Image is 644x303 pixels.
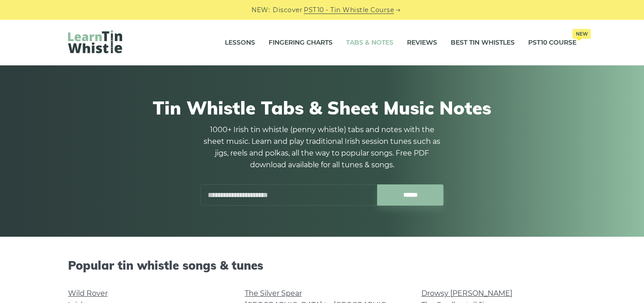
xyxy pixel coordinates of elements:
[68,258,576,272] h2: Popular tin whistle songs & tunes
[201,124,444,171] p: 1000+ Irish tin whistle (penny whistle) tabs and notes with the sheet music. Learn and play tradi...
[528,32,576,54] a: PST10 CourseNew
[68,97,576,119] h1: Tin Whistle Tabs & Sheet Music Notes
[421,289,512,298] a: Drowsy [PERSON_NAME]
[572,29,591,39] span: New
[68,30,122,53] img: LearnTinWhistle.com
[68,289,108,298] a: Wild Rover
[346,32,393,54] a: Tabs & Notes
[407,32,437,54] a: Reviews
[451,32,515,54] a: Best Tin Whistles
[225,32,255,54] a: Lessons
[269,32,333,54] a: Fingering Charts
[245,289,302,298] a: The Silver Spear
